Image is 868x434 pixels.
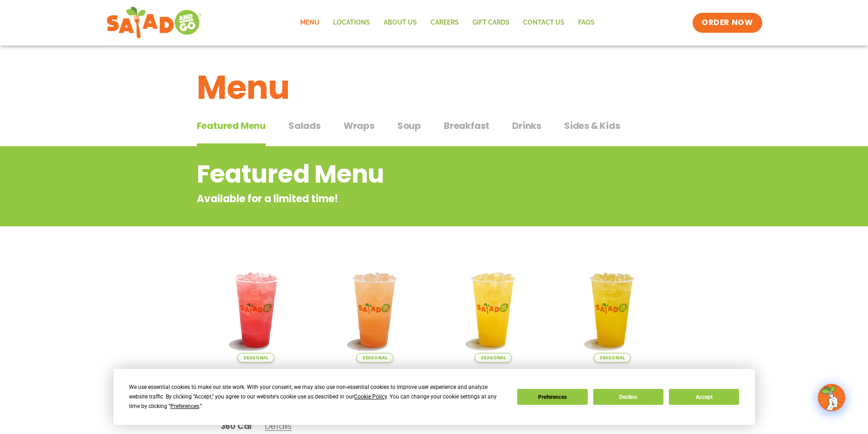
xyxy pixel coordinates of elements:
[397,119,421,133] span: Soup
[288,119,321,133] span: Salads
[237,353,274,363] span: Seasonal
[197,191,598,206] p: Available for a limited time!
[106,5,202,41] img: new-SAG-logo-768×292
[265,420,292,432] span: Details
[354,393,387,400] span: Cookie Policy
[170,403,199,409] span: Preferences
[594,353,631,363] span: Seasonal
[702,17,753,28] span: ORDER NOW
[293,12,326,33] a: Menu
[517,389,587,405] button: Preferences
[819,385,844,410] img: wpChatIcon
[669,389,739,405] button: Accept
[593,389,663,405] button: Decline
[377,12,424,33] a: About Us
[322,257,427,363] img: Product photo for Summer Stone Fruit Lemonade
[466,12,516,33] a: GIFT CARDS
[344,119,375,133] span: Wraps
[197,116,672,147] div: Tabbed content
[424,12,466,33] a: Careers
[475,353,512,363] span: Seasonal
[512,119,541,133] span: Drinks
[197,119,266,133] span: Featured Menu
[129,383,506,411] div: We use essential cookies to make our site work. With your consent, we may also use non-essential ...
[356,353,393,363] span: Seasonal
[197,63,672,112] h1: Menu
[441,257,546,363] img: Product photo for Sunkissed Yuzu Lemonade
[693,13,762,33] a: ORDER NOW
[293,12,601,33] nav: Menu
[571,12,601,33] a: FAQs
[444,119,489,133] span: Breakfast
[326,12,377,33] a: Locations
[221,420,252,432] span: 360 Cal
[516,12,571,33] a: Contact Us
[113,369,755,425] div: Cookie Consent Prompt
[560,257,665,363] img: Product photo for Mango Grove Lemonade
[204,257,309,363] img: Product photo for Blackberry Bramble Lemonade
[564,119,620,133] span: Sides & Kids
[197,156,598,193] h2: Featured Menu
